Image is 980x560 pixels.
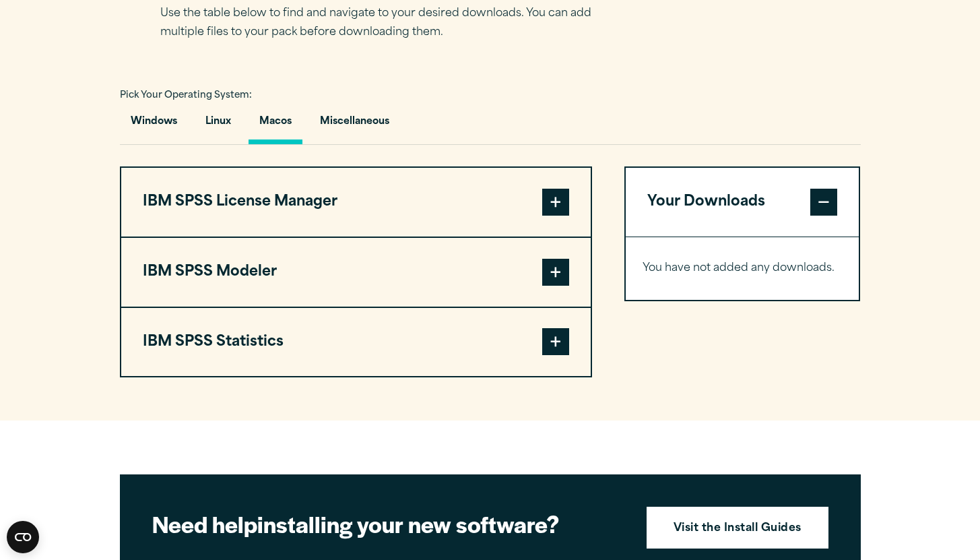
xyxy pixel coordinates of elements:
[195,106,242,144] button: Linux
[626,237,859,300] div: Your Downloads
[674,520,802,538] strong: Visit the Install Guides
[120,91,252,100] span: Pick Your Operating System:
[309,106,400,144] button: Miscellaneous
[120,106,188,144] button: Windows
[626,168,859,237] button: Your Downloads
[160,4,612,43] p: Use the table below to find and navigate to your desired downloads. You can add multiple files to...
[121,308,591,377] button: IBM SPSS Statistics
[152,509,624,539] h2: installing your new software?
[121,238,591,307] button: IBM SPSS Modeler
[121,168,591,237] button: IBM SPSS License Manager
[647,507,828,549] a: Visit the Install Guides
[643,259,843,278] p: You have not added any downloads.
[249,106,302,144] button: Macos
[7,521,39,553] button: Open CMP widget
[152,507,257,540] strong: Need help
